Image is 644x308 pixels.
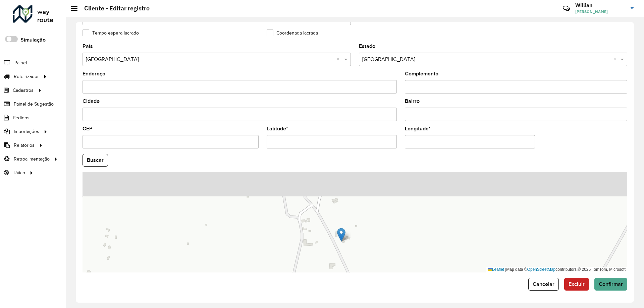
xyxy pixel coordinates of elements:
label: Complemento [405,70,438,78]
button: Buscar [83,154,108,167]
button: Cancelar [528,278,559,291]
label: Tempo espera lacrado [83,29,139,37]
span: Cancelar [533,281,554,287]
span: Relatórios [14,142,35,149]
span: Confirmar [599,281,623,287]
label: Simulação [20,36,46,44]
button: Excluir [564,278,589,291]
label: Bairro [405,97,420,105]
span: Pedidos [13,114,30,121]
span: Importações [14,128,39,135]
img: Marker [337,228,345,242]
a: Contato Rápido [559,1,574,16]
label: Longitude [405,125,431,133]
span: Clear all [337,55,342,63]
a: Leaflet [488,267,504,272]
button: Confirmar [594,278,627,291]
h3: Willian [575,2,626,8]
label: Estado [359,42,375,50]
span: Excluir [569,281,585,287]
span: Roteirizador [14,73,39,80]
span: Painel [14,59,27,66]
label: Latitude [267,125,288,133]
label: Cidade [83,97,100,105]
span: Clear all [613,55,619,63]
h2: Cliente - Editar registro [77,5,150,12]
div: Map data © contributors,© 2025 TomTom, Microsoft [486,267,627,272]
label: Coordenada lacrada [267,29,318,37]
span: | [505,267,506,272]
label: Endereço [83,70,105,78]
label: País [83,42,93,50]
a: OpenStreetMap [527,267,556,272]
span: Painel de Sugestão [14,101,54,108]
span: Cadastros [13,87,34,94]
span: Tático [13,169,25,176]
span: [PERSON_NAME] [575,9,626,15]
span: Retroalimentação [14,156,50,163]
label: CEP [83,125,93,133]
